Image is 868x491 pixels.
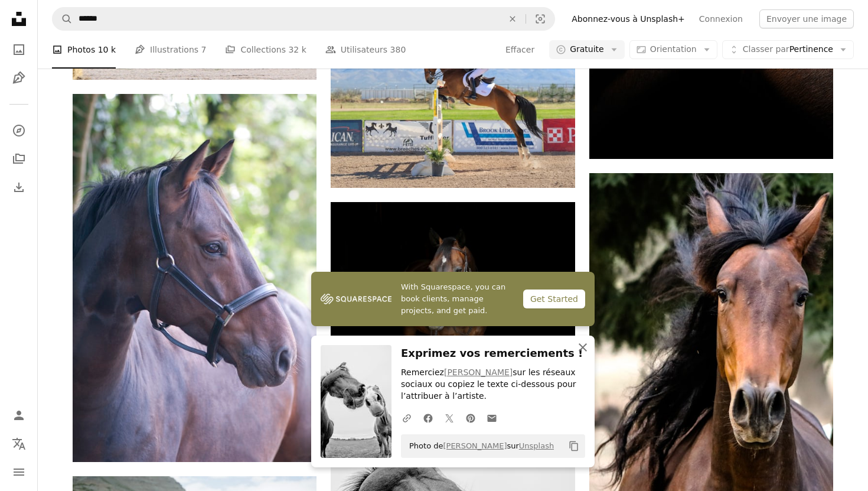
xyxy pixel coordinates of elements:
[311,272,595,326] a: With Squarespace, you can book clients, manage projects, and get paid.Get Started
[439,406,460,430] a: Partagez-leTwitter
[692,9,750,28] a: Connexion
[73,272,316,283] a: cheval brun
[523,290,585,308] div: Get Started
[519,441,554,450] a: Unsplash
[564,9,692,28] a: Abonnez-vous à Unsplash+
[7,119,31,142] a: Explorer
[743,44,833,56] span: Pertinence
[417,406,439,430] a: Partagez-leFacebook
[331,202,575,365] img: cheval brun avec une tache blanche sur le front
[589,351,833,362] a: cheval brun avec photo de cheveux noirs
[505,40,535,59] button: Effacer
[73,94,316,461] img: cheval brun
[52,7,555,31] form: Rechercher des visuels sur tout le site
[629,40,717,59] button: Orientation
[403,437,554,456] span: Photo de sur
[650,44,697,54] span: Orientation
[444,368,513,377] a: [PERSON_NAME]
[325,31,406,69] a: Utilisateurs 380
[201,43,207,56] span: 7
[321,290,391,308] img: file-1747939142011-51e5cc87e3c9
[7,38,31,61] a: Photos
[401,367,585,402] p: Remerciez sur les réseaux sociaux ou copiez le texte ci-dessous pour l’attribuer à l’artiste.
[570,44,604,56] span: Gratuite
[500,8,526,30] button: Effacer
[443,441,507,450] a: [PERSON_NAME]
[743,44,789,54] span: Classer par
[7,432,31,456] button: Langue
[135,31,206,69] a: Illustrations 7
[401,281,514,317] span: With Squarespace, you can book clients, manage projects, and get paid.
[7,7,31,33] a: Accueil — Unsplash
[759,9,854,28] button: Envoyer une image
[225,31,306,69] a: Collections 32 k
[7,404,31,427] a: Connexion / S’inscrire
[722,40,854,59] button: Classer parPertinence
[401,345,585,362] h3: Exprimez vos remerciements !
[481,406,502,430] a: Partager par mail
[549,40,625,59] button: Gratuite
[53,8,73,30] button: Rechercher sur Unsplash
[7,175,31,199] a: Historique de téléchargement
[460,406,481,430] a: Partagez-lePinterest
[390,43,406,56] span: 380
[7,66,31,90] a: Illustrations
[288,43,306,56] span: 32 k
[526,8,554,30] button: Recherche de visuels
[331,88,575,99] a: homme à cheval
[7,147,31,171] a: Collections
[7,460,31,484] button: Menu
[564,436,584,456] button: Copier dans le presse-papier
